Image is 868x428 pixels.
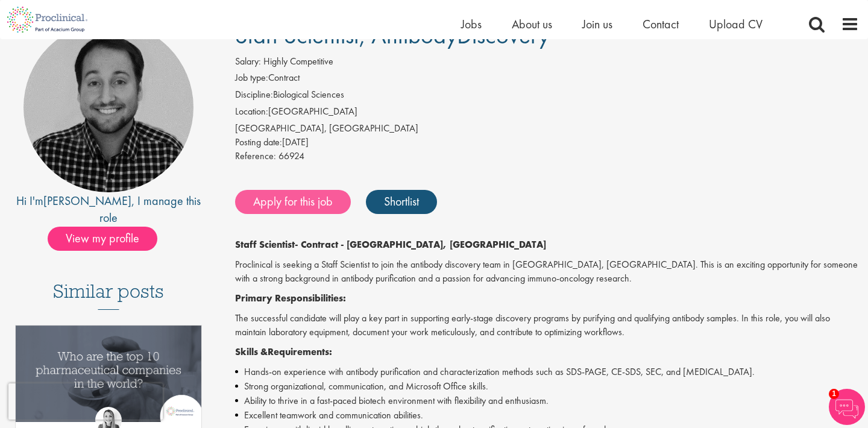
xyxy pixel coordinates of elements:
li: Strong organizational, communication, and Microsoft Office skills. [235,379,859,394]
strong: Staff Scientist [235,238,295,251]
strong: Skills & [235,345,268,358]
label: Discipline: [235,88,273,102]
strong: ponsibilities: [291,292,346,304]
span: 66924 [278,149,304,162]
label: Salary: [235,55,261,69]
li: Excellent teamwork and communication abilities. [235,408,859,423]
li: Hands-on experience with antibody purification and characterization methods such as SDS-PAGE, CE-... [235,365,859,379]
a: About us [512,16,552,32]
p: Proclinical is seeking a Staff Scientist to join the antibody discovery team in [GEOGRAPHIC_DATA]... [235,258,859,286]
p: The successful candidate will play a key part in supporting early-stage discovery programs by pur... [235,312,859,339]
span: 1 [829,389,839,399]
a: Join us [582,16,612,32]
div: [GEOGRAPHIC_DATA], [GEOGRAPHIC_DATA] [235,122,859,136]
a: [PERSON_NAME] [43,193,131,209]
strong: - Contract - [GEOGRAPHIC_DATA], [GEOGRAPHIC_DATA] [295,238,546,251]
a: View my profile [48,229,169,245]
span: View my profile [48,227,157,251]
iframe: reCAPTCHA [8,383,163,420]
img: Chatbot [829,389,865,425]
li: [GEOGRAPHIC_DATA] [235,105,859,122]
span: Posting date: [235,136,282,148]
li: Ability to thrive in a fast-paced biotech environment with flexibility and enthusiasm. [235,394,859,408]
a: Jobs [461,16,482,32]
a: Shortlist [366,190,437,214]
label: Location: [235,105,268,119]
img: imeage of recruiter Mike Raletz [24,22,193,192]
span: Highly Competitive [263,55,333,68]
li: Biological Sciences [235,88,859,105]
h3: Similar posts [53,281,164,310]
label: Reference: [235,149,276,163]
a: Apply for this job [235,190,351,214]
a: Upload CV [709,16,763,32]
div: Hi I'm , I manage this role [9,192,208,227]
img: Top 10 pharmaceutical companies in the world 2025 [16,326,201,422]
strong: Requirements: [268,345,332,358]
label: Job type: [235,71,268,85]
strong: Primary Res [235,292,291,304]
div: [DATE] [235,136,859,149]
a: Contact [643,16,679,32]
li: Contract [235,71,859,88]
